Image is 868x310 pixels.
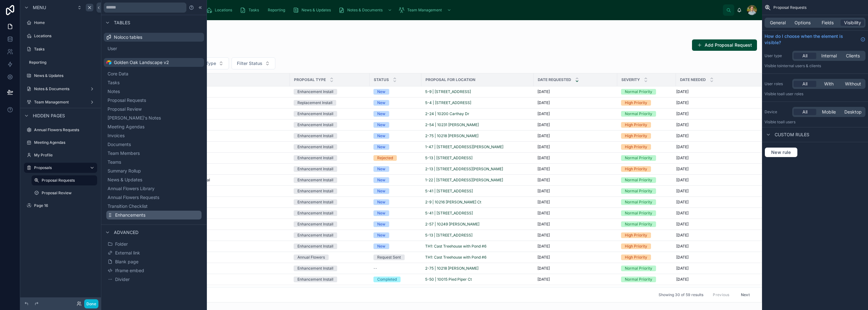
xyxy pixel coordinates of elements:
button: Core Data [106,69,202,78]
label: Meeting Agendas [34,140,96,145]
label: Tasks [34,47,96,52]
span: Annual Flowers Requests [108,194,159,201]
label: My Profile [34,153,96,158]
span: Tables [114,20,130,26]
span: General [770,20,786,26]
label: Page 16 [34,203,96,208]
span: Date Needed [680,77,706,82]
label: Team Management [34,100,87,105]
span: Mobile [822,109,836,115]
button: [PERSON_NAME]'s Notes [106,114,202,122]
button: Meeting Agendas [106,122,202,131]
button: Invoices [106,131,202,140]
button: Documents [106,140,202,149]
span: Custom rules [775,132,809,138]
button: Proposal Review [106,105,202,114]
button: Teams [106,158,202,167]
a: Meeting Agendas [24,137,97,148]
button: Summary Rollup [106,167,202,175]
label: Annual Flowers Requests [34,127,96,132]
span: Reporting [268,8,285,13]
button: News & Updates [106,175,202,184]
div: scrollable content [174,3,723,17]
span: Clients [846,53,860,59]
label: Locations [34,33,96,38]
button: New rule [765,147,798,157]
span: Enhancements [115,212,145,218]
span: Proposal Requests [773,5,806,10]
span: all users [781,120,795,124]
span: User [108,45,117,52]
span: Team Members [108,150,140,156]
span: Date Requested [538,77,571,82]
button: Annual Flowers Library [106,184,202,193]
label: Proposal Review [42,190,96,196]
a: News & Updates [291,4,335,16]
button: Tasks [106,78,202,87]
a: Proposal Requests [32,175,97,185]
span: Locations [215,8,232,13]
span: Invoices [108,132,125,139]
label: News & Updates [34,73,96,78]
span: Teams [108,159,121,165]
span: Meeting Agendas [108,124,144,130]
button: User [106,44,202,53]
a: Proposal Review [32,188,97,198]
span: Status [374,77,389,82]
label: User type [765,53,790,58]
span: Noloco tables [114,34,142,40]
span: Hidden pages [33,113,65,119]
a: Notes & Documents [24,84,97,94]
span: Golden Oak Landscape v2 [114,59,169,66]
span: With [824,81,834,87]
span: Severity [621,77,640,82]
button: Iframe embed [106,266,202,275]
span: Summary Rollup [108,168,141,174]
span: All user roles [781,91,803,96]
a: News & Updates [24,71,97,81]
span: Options [795,20,811,26]
label: Proposal Requests [42,178,93,183]
label: Home [34,20,96,25]
a: Tasks [238,4,263,16]
span: Visibility [844,20,861,26]
span: All [802,53,807,59]
span: Internal users & clients [781,63,821,68]
p: Visible to [765,63,865,68]
p: Visible to [765,91,865,97]
label: Proposals [34,165,85,170]
span: Proposal Review [108,106,142,112]
button: Next [736,290,754,300]
span: Proposal Type [294,77,326,82]
span: Internal [821,53,837,59]
a: Proposals [24,163,97,173]
span: How do I choose when the element is visible? [765,33,858,46]
span: Proposal for Location [425,77,475,82]
span: Divider [115,276,130,283]
span: Without [845,81,861,87]
a: Locations [24,31,97,41]
span: News & Updates [108,177,142,183]
span: External link [115,250,140,256]
a: Page 16 [24,201,97,211]
button: Annual Flowers Requests [106,193,202,202]
span: Notes [108,88,120,95]
button: Enhancements [106,211,202,219]
span: Tasks [108,79,120,86]
span: Blank page [115,259,138,265]
span: Fields [822,20,834,26]
button: Transition Checklist [106,202,202,211]
span: New rule [769,149,794,155]
a: Team Management [24,97,97,107]
span: Transition Checklist [108,203,148,209]
a: Notes & Documents [337,4,395,16]
a: My Profile [24,150,97,160]
label: Notes & Documents [34,86,87,91]
span: Tasks [249,8,259,13]
label: Device [765,109,790,114]
span: Core Data [108,71,128,77]
button: Divider [106,275,202,284]
label: Reporting [29,60,96,65]
label: User roles [765,81,790,86]
span: Notes & Documents [347,8,383,13]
